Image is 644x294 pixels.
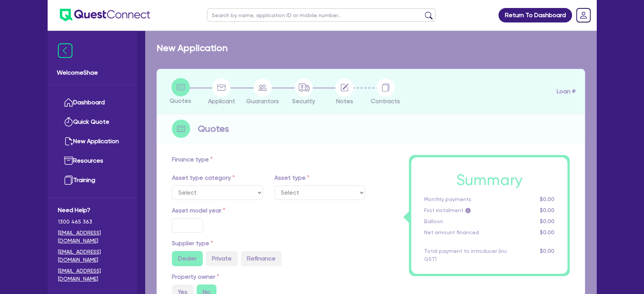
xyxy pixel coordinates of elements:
[574,5,593,25] a: Dropdown toggle
[64,156,73,165] img: resources
[207,8,436,22] input: Search by name, application ID or mobile number...
[58,43,72,58] img: icon-menu-close
[58,112,127,132] a: Quick Quote
[58,151,127,171] a: Resources
[60,9,150,21] img: quest-connect-logo-blue
[58,93,127,112] a: Dashboard
[58,267,127,283] a: [EMAIL_ADDRESS][DOMAIN_NAME]
[58,218,127,226] span: 1300 465 363
[498,8,572,22] a: Return To Dashboard
[58,248,127,264] a: [EMAIL_ADDRESS][DOMAIN_NAME]
[64,137,73,146] img: new-application
[58,171,127,190] a: Training
[57,68,128,77] span: Welcome Shae
[64,117,73,126] img: quick-quote
[58,132,127,151] a: New Application
[58,229,127,245] a: [EMAIL_ADDRESS][DOMAIN_NAME]
[64,176,73,185] img: training
[58,206,127,215] span: Need Help?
